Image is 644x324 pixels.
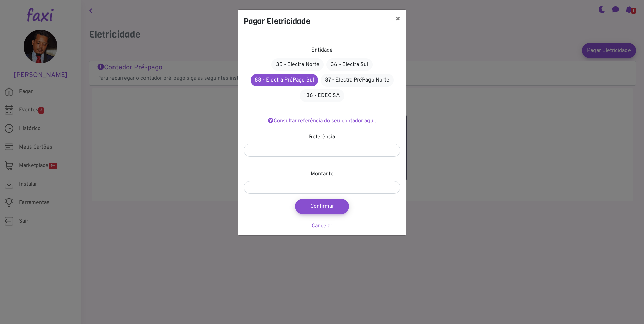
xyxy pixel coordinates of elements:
[390,10,406,29] button: ×
[271,58,324,71] a: 35 - Electra Norte
[244,15,310,27] h4: Pagar Eletricidade
[311,46,333,54] label: Entidade
[312,223,332,229] a: Cancelar
[321,74,394,87] a: 87 - Electra PréPago Norte
[326,58,373,71] a: 36 - Electra Sul
[268,118,376,124] a: Consultar referência do seu contador aqui.
[295,199,349,214] button: Confirmar
[309,133,335,141] label: Referência
[251,74,318,86] a: 88 - Electra PréPago Sul
[311,170,334,178] label: Montante
[300,89,344,102] a: 136 - EDEC SA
